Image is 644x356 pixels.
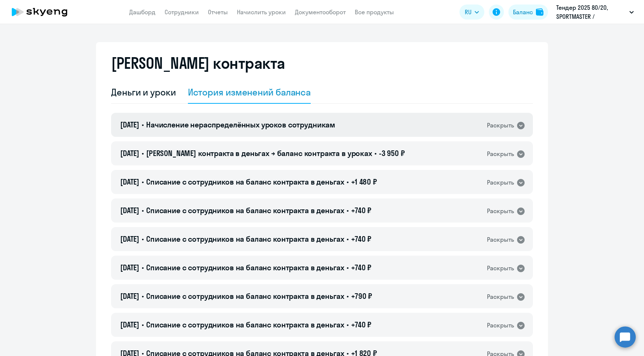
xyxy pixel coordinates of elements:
[351,234,371,244] span: +740 ₽
[351,320,371,329] span: +740 ₽
[351,177,377,186] span: +1 480 ₽
[556,3,626,21] p: Тендер 2025 80/20, SPORTMASTER / Спортмастер
[146,206,344,215] span: Списание с сотрудников на баланс контракта в деньгах
[120,263,139,272] span: [DATE]
[120,120,139,129] span: [DATE]
[295,8,346,16] a: Документооборот
[487,149,514,159] div: Раскрыть
[346,263,349,272] span: •
[142,206,144,215] span: •
[487,321,514,330] div: Раскрыть
[487,206,514,216] div: Раскрыть
[146,120,335,129] span: Начисление нераспределённых уроков сотрудникам
[487,235,514,244] div: Раскрыть
[346,291,349,301] span: •
[146,234,344,244] span: Списание с сотрудников на баланс контракта в деньгах
[552,3,638,21] button: Тендер 2025 80/20, SPORTMASTER / Спортмастер
[146,320,344,329] span: Списание с сотрудников на баланс контракта в деньгах
[142,291,144,301] span: •
[146,148,372,158] span: [PERSON_NAME] контракта в деньгах → баланс контракта в уроках
[120,234,139,244] span: [DATE]
[142,120,144,129] span: •
[142,148,144,158] span: •
[146,177,344,186] span: Списание с сотрудников на баланс контракта в деньгах
[165,8,199,16] a: Сотрудники
[351,206,371,215] span: +740 ₽
[351,263,371,272] span: +740 ₽
[487,264,514,273] div: Раскрыть
[346,234,349,244] span: •
[346,320,349,329] span: •
[120,291,139,301] span: [DATE]
[111,86,176,98] div: Деньги и уроки
[465,8,472,17] span: RU
[536,8,543,16] img: balance
[346,206,349,215] span: •
[351,291,372,301] span: +790 ₽
[355,8,394,16] a: Все продукты
[142,234,144,244] span: •
[374,148,377,158] span: •
[142,177,144,186] span: •
[459,5,484,20] button: RU
[346,177,349,186] span: •
[111,54,285,72] h2: [PERSON_NAME] контракта
[487,121,514,130] div: Раскрыть
[120,320,139,329] span: [DATE]
[208,8,228,16] a: Отчеты
[142,263,144,272] span: •
[129,8,156,16] a: Дашборд
[188,86,311,98] div: История изменений баланса
[487,292,514,301] div: Раскрыть
[379,148,405,158] span: -3 950 ₽
[120,148,139,158] span: [DATE]
[142,320,144,329] span: •
[146,291,344,301] span: Списание с сотрудников на баланс контракта в деньгах
[513,8,533,17] div: Баланс
[120,177,139,186] span: [DATE]
[120,206,139,215] span: [DATE]
[237,8,286,16] a: Начислить уроки
[146,263,344,272] span: Списание с сотрудников на баланс контракта в деньгах
[487,178,514,187] div: Раскрыть
[508,5,548,20] button: Балансbalance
